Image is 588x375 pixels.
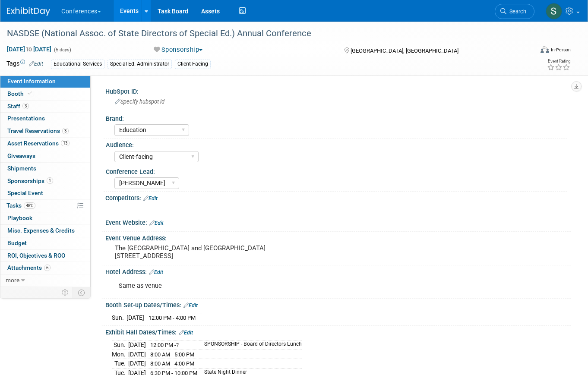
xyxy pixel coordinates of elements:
span: Event Information [7,78,56,85]
a: Booth [0,88,90,100]
td: [DATE] [128,359,146,369]
span: 1 [47,177,53,184]
div: Educational Services [51,60,104,69]
td: Tags [6,59,43,69]
pre: The [GEOGRAPHIC_DATA] and [GEOGRAPHIC_DATA] [STREET_ADDRESS] [115,244,290,260]
span: Tasks [6,202,35,209]
td: Tue. [112,359,128,369]
td: Toggle Event Tabs [73,287,91,298]
td: Mon. [112,350,128,359]
span: Search [506,8,526,15]
td: [DATE] [126,313,144,322]
a: Tasks48% [0,200,90,212]
span: 8:00 AM - 5:00 PM [150,351,194,358]
a: Giveaways [0,150,90,162]
a: Staff3 [0,101,90,113]
div: Booth Set-up Dates/Times: [105,299,571,310]
div: NASDSE (National Assoc. of State Directors of Special Ed.) Annual Conference [4,26,523,41]
div: Event Website: [105,216,571,227]
i: Booth reservation complete [28,91,32,96]
a: Asset Reservations13 [0,138,90,150]
div: Same as venue [113,277,480,295]
td: [DATE] [128,350,146,359]
span: 13 [61,140,70,146]
a: Search [495,4,534,19]
a: Budget [0,237,90,249]
span: Playbook [7,214,32,221]
div: Exhibit Hall Dates/Times: [105,326,571,337]
a: Travel Reservations3 [0,125,90,137]
span: 12:00 PM - [150,342,179,348]
td: Personalize Event Tab Strip [58,287,73,298]
div: Client-Facing [175,60,211,69]
span: ROI, Objectives & ROO [7,252,65,259]
span: Sponsorships [7,177,53,184]
span: Attachments [7,264,51,271]
div: Special Ed. Administrator [107,60,172,69]
span: more [6,277,19,284]
a: Sponsorships1 [0,175,90,187]
span: Shipments [7,165,36,172]
a: Edit [143,195,158,202]
span: Staff [7,103,29,110]
div: Audience: [106,139,567,149]
a: Edit [149,269,163,275]
div: Competitors: [105,192,571,203]
img: Sophie Buffo [546,3,562,19]
a: Attachments6 [0,262,90,274]
a: Edit [29,61,43,67]
span: Travel Reservations [7,127,69,134]
span: 12:00 PM - 4:00 PM [149,315,196,321]
a: more [0,274,90,287]
a: Event Information [0,76,90,88]
span: 8:00 AM - 4:00 PM [150,360,194,367]
a: Edit [149,220,164,226]
span: 3 [22,103,29,109]
span: [GEOGRAPHIC_DATA], [GEOGRAPHIC_DATA] [351,47,458,54]
a: Playbook [0,212,90,224]
span: 6 [44,265,51,271]
a: Edit [183,303,198,309]
a: ROI, Objectives & ROO [0,250,90,262]
span: Misc. Expenses & Credits [7,227,75,234]
a: Shipments [0,163,90,175]
a: Edit [179,330,193,336]
img: ExhibitDay [7,7,50,16]
div: Event Rating [547,59,570,63]
span: Presentations [7,115,45,122]
span: ? [176,342,179,348]
td: SPONSORSHIP - Board of Directors Lunch [199,340,302,350]
span: Specify hubspot id [115,98,164,105]
td: [DATE] [128,340,146,350]
div: In-Person [550,47,571,53]
div: HubSpot ID: [105,85,571,96]
a: Presentations [0,113,90,125]
a: Special Event [0,187,90,199]
div: Conference Lead: [106,165,567,176]
div: Event Venue Address: [105,232,571,243]
span: Special Event [7,189,43,196]
a: Misc. Expenses & Credits [0,225,90,237]
span: 48% [24,202,35,209]
div: Hotel Address: [105,265,571,277]
td: Sun. [112,340,128,350]
img: Format-Inperson.png [541,46,549,53]
td: Sun. [112,313,126,322]
span: 3 [62,128,69,134]
span: Booth [7,90,34,97]
div: Event Format [487,45,571,58]
span: Asset Reservations [7,140,70,147]
button: Sponsorship [151,45,206,54]
span: (5 days) [53,47,71,53]
span: to [25,46,33,53]
span: Giveaways [7,152,35,159]
div: Brand: [106,112,567,123]
span: Budget [7,239,27,246]
span: [DATE] [DATE] [6,45,52,53]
